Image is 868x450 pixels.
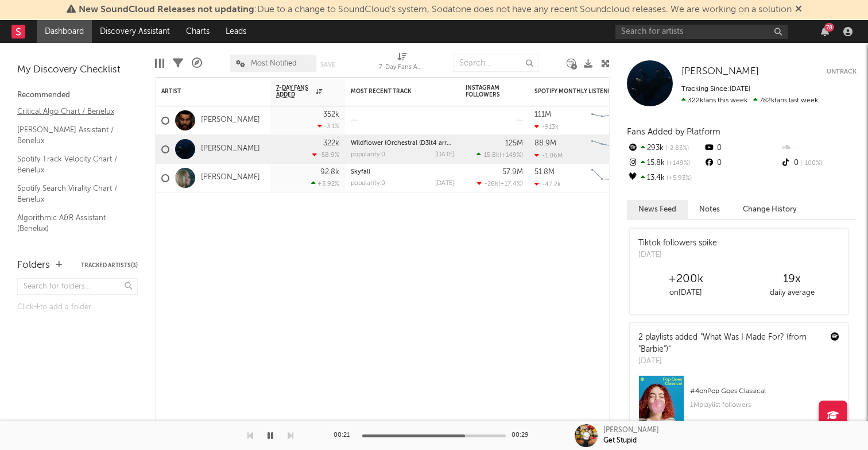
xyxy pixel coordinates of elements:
[334,429,356,443] div: 00:21
[17,278,138,295] input: Search for folders...
[690,398,839,412] div: 1M playlist followers
[173,49,183,78] div: Filters
[351,140,454,147] div: Wildflower (Orchestral (D3lt4 arrang.)
[739,272,845,286] div: 19 x
[17,153,126,176] a: Spotify Track Velocity Chart / Benelux
[79,5,792,14] span: : Due to a change to SoundCloud's system, Sodatone does not have any recent Soundcloud releases. ...
[534,180,561,188] div: -47.2k
[511,429,534,443] div: 00:29
[201,173,260,183] a: [PERSON_NAME]
[17,182,126,206] a: Spotify Search Virality Chart / Benelux
[477,180,523,187] div: ( )
[178,20,218,43] a: Charts
[311,180,339,187] div: +3.92 %
[351,180,385,187] div: popularity: 0
[627,171,703,186] div: 13.4k
[780,141,857,156] div: --
[827,66,857,78] button: Untrack
[17,259,50,272] div: Folders
[17,63,138,77] div: My Discovery Checklist
[37,20,92,43] a: Dashboard
[586,106,638,135] svg: Chart title
[630,375,848,430] a: #4onPop Goes Classical1Mplaylist followers
[251,60,297,67] span: Most Notified
[17,89,138,102] div: Recommended
[664,145,689,152] span: -2.83 %
[534,168,555,176] div: 51.8M
[155,49,164,78] div: Edit Columns
[534,123,559,130] div: -913k
[17,211,126,235] a: Algorithmic A&R Assistant (Benelux)
[500,181,521,187] span: +17.4 %
[379,61,425,75] div: 7-Day Fans Added (7-Day Fans Added)
[92,20,178,43] a: Discovery Assistant
[534,140,556,147] div: 88.9M
[201,144,260,154] a: [PERSON_NAME]
[81,263,138,268] button: Tracked Artists(3)
[615,25,788,39] input: Search for artists
[586,164,638,193] svg: Chart title
[780,156,857,171] div: 0
[739,286,845,300] div: daily average
[681,66,759,78] a: [PERSON_NAME]
[795,5,802,14] span: Dismiss
[351,169,370,175] a: Skyfall
[317,122,339,130] div: -3.1 %
[351,140,462,147] a: Wildflower (Orchestral (D3lt4 arrang.)
[824,23,834,32] div: 78
[799,160,822,167] span: -100 %
[627,141,703,156] div: 293k
[435,180,454,187] div: [DATE]
[681,67,759,76] span: [PERSON_NAME]
[690,384,839,398] div: # 4 on Pop Goes Classical
[603,436,637,446] div: Get Stupid
[79,5,254,14] span: New SoundCloud Releases not updating
[627,128,720,136] span: Fans Added by Platform
[17,124,126,147] a: [PERSON_NAME] Assistant / Benelux
[505,140,523,147] div: 125M
[201,116,260,125] a: [PERSON_NAME]
[17,301,138,314] div: Click to add a folder.
[323,140,339,147] div: 322k
[192,49,202,78] div: A&R Pipeline
[534,152,563,159] div: -1.06M
[218,20,254,43] a: Leads
[534,88,621,95] div: Spotify Monthly Listeners
[638,237,717,249] div: Tiktok followers spike
[17,105,126,118] a: Critical Algo Chart / Benelux
[688,200,731,219] button: Notes
[633,272,739,286] div: +200k
[161,88,247,95] div: Artist
[485,181,498,187] span: -26k
[586,135,638,164] svg: Chart title
[484,152,499,159] span: 15.8k
[665,160,690,167] span: +149 %
[681,86,750,93] span: Tracking Since: [DATE]
[638,356,822,367] div: [DATE]
[638,249,717,261] div: [DATE]
[320,168,339,176] div: 92.8k
[276,84,313,98] span: 7-Day Fans Added
[821,27,829,36] button: 78
[453,55,539,72] input: Search...
[681,97,818,104] span: 782k fans last week
[351,88,437,95] div: Most Recent Track
[466,84,506,98] div: Instagram Followers
[501,152,521,159] span: +149 %
[323,111,339,118] div: 352k
[703,141,780,156] div: 0
[681,97,747,104] span: 322k fans this week
[633,286,739,300] div: on [DATE]
[320,61,335,68] button: Save
[379,49,425,78] div: 7-Day Fans Added (7-Day Fans Added)
[351,152,385,158] div: popularity: 0
[435,152,454,158] div: [DATE]
[534,111,551,118] div: 111M
[351,169,454,175] div: Skyfall
[627,156,703,171] div: 15.8k
[312,151,339,159] div: -58.9 %
[638,333,807,353] a: "What Was I Made For? (from "Barbie")"
[476,151,523,159] div: ( )
[703,156,780,171] div: 0
[731,200,808,219] button: Change History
